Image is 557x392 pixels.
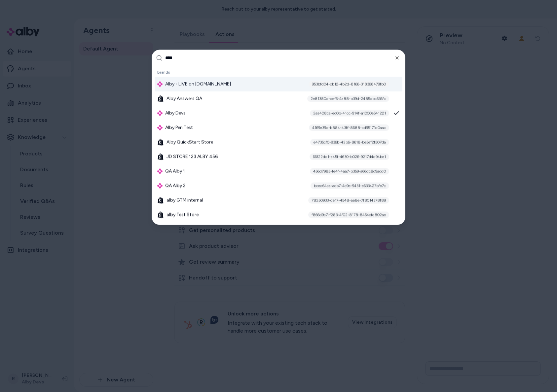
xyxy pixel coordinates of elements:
[310,110,389,116] div: 2aa408ca-ec0b-41cc-914f-a1000e541221
[157,168,163,174] img: alby Logo
[310,139,389,145] div: e4735cf0-936b-42b6-8618-be5ef2f507da
[167,197,203,203] span: alby GTM internal
[165,168,185,174] span: QA Alby 1
[309,81,389,87] div: 953bfd04-cb12-4b2d-8166-318368479fb0
[165,81,231,87] span: Alby - LIVE on [DOMAIN_NAME]
[311,182,389,189] div: bced64ca-acb7-4c9e-9431-e633427bfe7c
[167,211,199,218] span: alby Test Store
[165,110,186,116] span: Alby Devs
[310,168,389,174] div: 456d7985-fe4f-4aa7-b359-a66dc8c9acd0
[310,153,389,160] div: 66f22dd1-a45f-4630-b026-9217d4d94be1
[165,124,193,131] span: Alby Pen Test
[167,139,213,145] span: Alby QuickStart Store
[308,197,389,203] div: 78250933-de17-4548-ae8e-7f8014378f89
[307,95,389,102] div: 2e81380d-def5-4a88-b39d-2485dbc536fc
[157,125,163,130] img: alby Logo
[308,211,389,218] div: f866d9c7-f283-4f02-8178-8454cfd802ae
[157,110,163,115] img: alby Logo
[165,182,186,189] span: QA Alby 2
[152,66,405,224] div: Suggestions
[167,95,202,102] span: Alby Answers QA
[157,183,163,188] img: alby Logo
[309,124,389,131] div: 4169e39d-b884-43ff-8688-cd95171d0aac
[155,67,402,77] div: Brands
[167,153,218,160] span: JD STORE 123 ALBY 456
[157,81,163,86] img: alby Logo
